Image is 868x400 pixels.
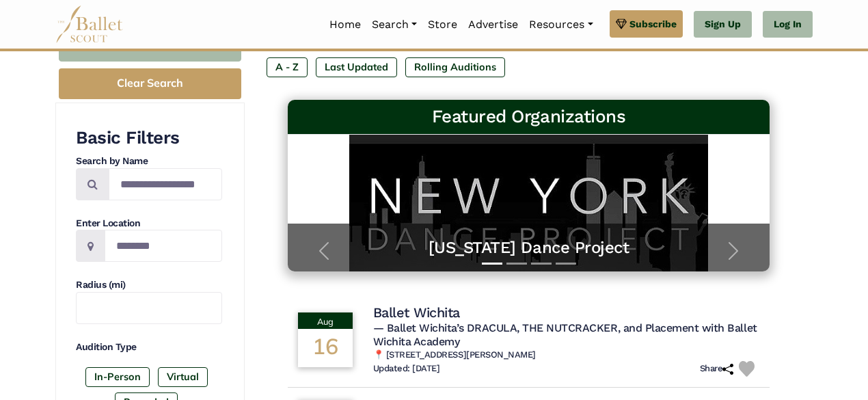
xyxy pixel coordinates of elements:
[422,10,463,39] a: Store
[85,367,150,386] label: In-Person
[158,367,208,386] label: Virtual
[763,11,813,38] a: Log In
[610,10,683,38] a: Subscribe
[301,237,757,258] a: [US_STATE] Dance Project
[524,10,598,39] a: Resources
[556,256,576,271] button: Slide 4
[324,10,366,39] a: Home
[299,105,759,129] h3: Featured Organizations
[482,256,502,271] button: Slide 1
[531,256,552,271] button: Slide 3
[700,363,734,375] h6: Share
[506,256,527,271] button: Slide 2
[316,57,397,77] label: Last Updated
[109,168,222,200] input: Search by names...
[298,329,353,367] div: 16
[629,16,677,31] span: Subscribe
[366,10,422,39] a: Search
[373,304,460,321] h4: Ballet Wichita
[616,16,627,31] img: gem.svg
[59,68,241,99] button: Clear Search
[76,278,222,292] h4: Radius (mi)
[76,126,222,150] h3: Basic Filters
[373,363,440,375] h6: Updated: [DATE]
[405,57,505,77] label: Rolling Auditions
[298,312,353,329] div: Aug
[76,341,222,354] h4: Audition Type
[373,321,757,349] span: — Ballet Wichita’s DRACULA, THE NUTCRACKER, and Placement with Ballet Wichita Academy
[76,217,222,230] h4: Enter Location
[267,57,308,77] label: A - Z
[463,10,524,39] a: Advertise
[76,155,222,168] h4: Search by Name
[694,11,752,38] a: Sign Up
[373,349,760,361] h6: 📍 [STREET_ADDRESS][PERSON_NAME]
[105,230,222,262] input: Location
